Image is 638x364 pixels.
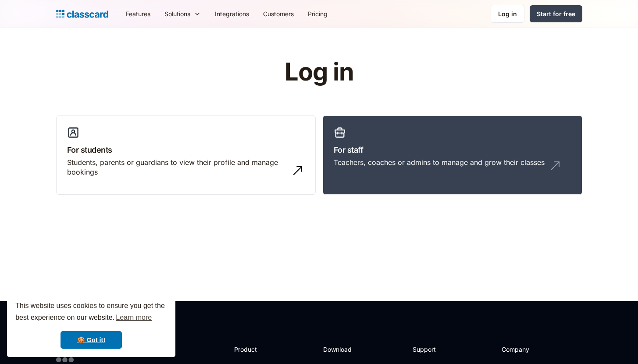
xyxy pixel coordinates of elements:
a: Pricing [301,4,335,24]
a: For studentsStudents, parents or guardians to view their profile and manage bookings [56,115,316,195]
h3: For staff [334,144,571,156]
h3: For students [67,144,305,156]
h2: Company [502,345,560,354]
a: For staffTeachers, coaches or admins to manage and grow their classes [323,115,582,195]
a: dismiss cookie message [61,331,122,349]
a: Integrations [208,4,256,24]
h2: Support [413,345,448,354]
h2: Product [234,345,281,354]
div: Log in [498,9,517,18]
div: Teachers, coaches or admins to manage and grow their classes [334,157,545,167]
div: Solutions [157,4,208,24]
a: Features [119,4,157,24]
div: cookieconsent [7,292,175,357]
a: Customers [256,4,301,24]
h1: Log in [180,59,458,86]
a: learn more about cookies [114,311,153,324]
h2: Download [323,345,359,354]
div: Start for free [537,9,575,18]
span: This website uses cookies to ensure you get the best experience on our website. [15,301,167,324]
div: Students, parents or guardians to view their profile and manage bookings [67,157,287,177]
a: Log in [491,5,524,23]
a: Start for free [530,5,582,22]
a: Logo [56,8,108,20]
div: Solutions [164,9,190,18]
